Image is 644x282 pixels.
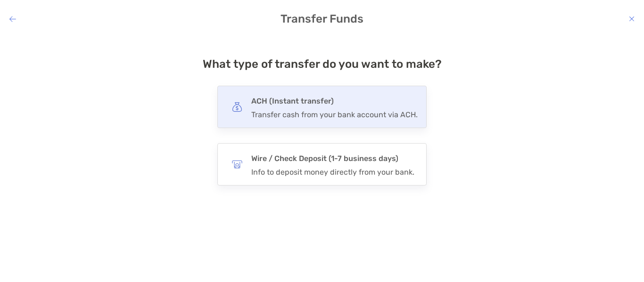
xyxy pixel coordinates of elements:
h4: ACH (Instant transfer) [251,95,418,108]
img: button icon [232,102,242,112]
div: Transfer cash from your bank account via ACH. [251,110,418,119]
img: button icon [232,159,242,169]
h4: What type of transfer do you want to make? [203,57,442,71]
div: Info to deposit money directly from your bank. [251,168,414,177]
h4: Wire / Check Deposit (1-7 business days) [251,152,414,165]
